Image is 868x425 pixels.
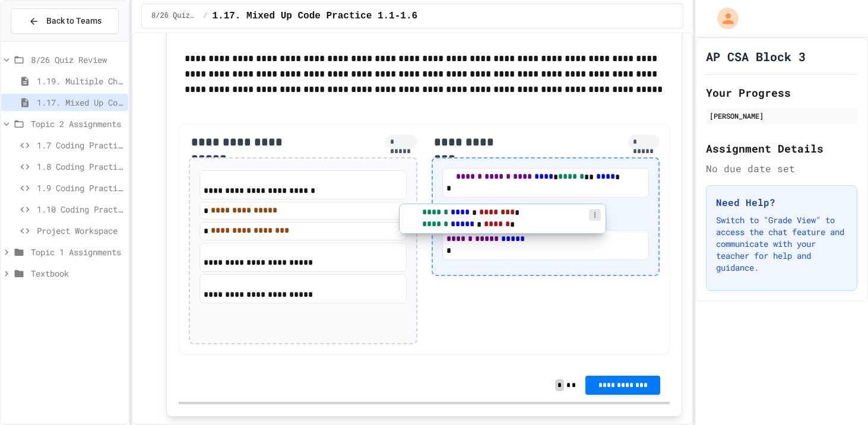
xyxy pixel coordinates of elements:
span: Project Workspace [37,224,123,237]
h2: Assignment Details [706,140,857,157]
span: 1.17. Mixed Up Code Practice 1.1-1.6 [212,9,417,23]
span: 1.10 Coding Practice [37,203,123,215]
span: 1.17. Mixed Up Code Practice 1.1-1.6 [37,96,123,109]
h1: AP CSA Block 3 [706,48,806,65]
span: Topic 2 Assignments [31,118,123,130]
span: 1.19. Multiple Choice Exercises for Unit 1a (1.1-1.6) [37,75,123,87]
span: 1.8 Coding Practice [37,160,123,173]
span: Textbook [31,267,123,280]
span: 1.9 Coding Practice [37,182,123,194]
h3: Need Help? [716,195,847,210]
span: / [203,11,207,21]
p: Switch to "Grade View" to access the chat feature and communicate with your teacher for help and ... [716,214,847,274]
div: My Account [705,5,742,32]
div: No due date set [706,161,857,176]
span: 1.7 Coding Practice [37,139,123,151]
span: Topic 1 Assignments [31,246,123,258]
button: Back to Teams [11,8,119,34]
span: 8/26 Quiz Review [31,53,123,66]
span: 8/26 Quiz Review [151,11,198,21]
div: [PERSON_NAME] [709,110,854,121]
span: Back to Teams [46,15,102,27]
h2: Your Progress [706,84,857,101]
